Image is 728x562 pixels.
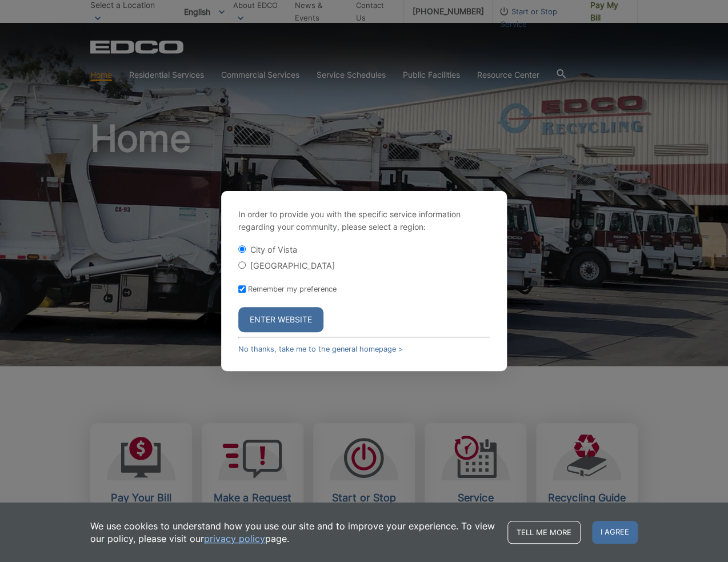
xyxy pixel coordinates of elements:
button: Enter Website [238,307,323,332]
label: [GEOGRAPHIC_DATA] [250,261,335,270]
p: We use cookies to understand how you use our site and to improve your experience. To view our pol... [90,520,496,545]
a: privacy policy [204,532,265,545]
p: In order to provide you with the specific service information regarding your community, please se... [238,208,490,233]
label: City of Vista [250,245,297,254]
a: Tell me more [507,521,581,544]
span: I agree [592,521,638,544]
label: Remember my preference [248,285,337,293]
a: No thanks, take me to the general homepage > [238,345,403,353]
